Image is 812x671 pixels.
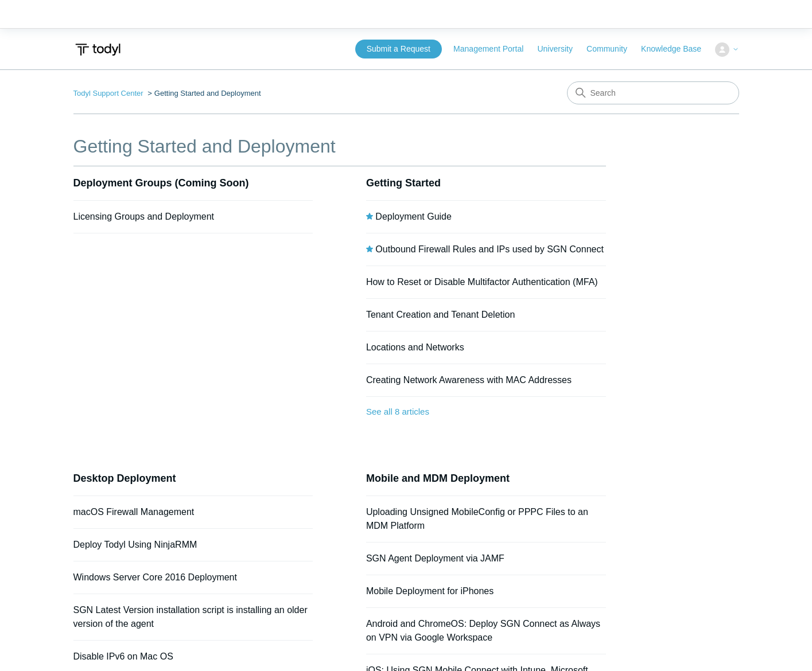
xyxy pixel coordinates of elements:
input: Search [567,81,739,104]
a: Disable IPv6 on Mac OS [73,652,173,661]
a: Outbound Firewall Rules and IPs used by SGN Connect [375,244,604,254]
a: Uploading Unsigned MobileConfig or PPPC Files to an MDM Platform [366,507,588,530]
a: Licensing Groups and Deployment [73,212,214,221]
a: Creating Network Awareness with MAC Addresses [366,375,572,385]
a: macOS Firewall Management [73,507,195,517]
a: Submit a Request [355,40,442,58]
a: How to Reset or Disable Multifactor Authentication (MFA) [366,277,598,287]
a: Deployment Groups (Coming Soon) [73,177,249,189]
a: Deploy Todyl Using NinjaRMM [73,540,197,549]
a: Getting Started [366,177,441,189]
a: Windows Server Core 2016 Deployment [73,572,237,582]
img: Todyl Support Center Help Center home page [73,39,122,60]
a: Todyl Support Center [73,89,143,97]
a: Tenant Creation and Tenant Deletion [366,310,515,319]
a: Community [586,43,639,55]
a: Mobile Deployment for iPhones [366,586,494,596]
a: Mobile and MDM Deployment [366,473,510,484]
svg: Promoted article [366,245,373,252]
a: SGN Agent Deployment via JAMF [366,553,504,563]
a: University [537,43,584,55]
a: Android and ChromeOS: Deploy SGN Connect as Always on VPN via Google Workspace [366,619,600,642]
svg: Promoted article [366,213,373,220]
a: Knowledge Base [641,43,713,55]
a: Deployment Guide [375,212,452,221]
h1: Getting Started and Deployment [73,132,606,160]
a: SGN Latest Version installation script is installing an older version of the agent [73,605,308,629]
a: Management Portal [453,43,535,55]
li: Getting Started and Deployment [145,89,261,97]
a: See all 8 articles [366,397,606,427]
a: Locations and Networks [366,342,464,352]
li: Todyl Support Center [73,89,146,97]
a: Desktop Deployment [73,473,176,484]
